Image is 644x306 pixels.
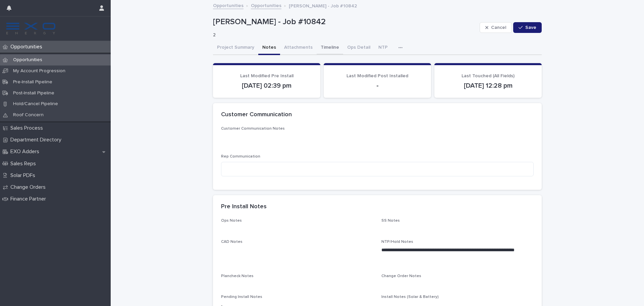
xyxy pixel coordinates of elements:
p: - [332,82,423,90]
button: NTP [374,41,392,55]
span: Last Modified Pre Install [240,74,293,78]
p: [DATE] 12:28 pm [442,82,534,90]
img: FKS5r6ZBThi8E5hshIGi [5,22,56,35]
h2: Customer Communication [221,111,292,119]
button: Notes [258,41,280,55]
span: Customer Communication Notes [221,127,285,131]
p: Change Orders [8,184,51,190]
button: Timeline [317,41,343,55]
span: Change Order Notes [381,274,421,278]
span: NTP/Hold Notes [381,240,413,244]
p: [DATE] 02:39 pm [221,82,312,90]
span: Ops Notes [221,219,242,223]
span: Save [525,25,536,30]
span: Last Touched (All Fields) [462,74,515,78]
p: [PERSON_NAME] - Job #10842 [213,17,477,27]
span: Install Notes (Solar & Battery) [381,295,439,299]
p: Pre-Install Pipeline [8,79,58,85]
p: Sales Process [8,125,48,131]
p: 2 [213,32,474,38]
p: Department Directory [8,137,67,143]
button: Ops Detail [343,41,374,55]
p: Hold/Cancel Pipeline [8,101,63,107]
a: Opportunities [213,1,244,9]
h2: Pre Install Notes [221,203,267,211]
p: Solar PDFs [8,172,41,179]
p: [PERSON_NAME] - Job #10842 [289,2,357,9]
p: My Account Progression [8,68,71,74]
span: Pending Install Notes [221,295,262,299]
p: Roof Concern [8,112,49,118]
p: Post-Install Pipeline [8,90,60,96]
p: Opportunities [8,44,48,50]
p: Opportunities [8,57,48,63]
span: Cancel [491,25,506,30]
button: Attachments [280,41,317,55]
p: Sales Reps [8,161,41,167]
button: Save [513,22,542,33]
p: Finance Partner [8,196,51,202]
span: SS Notes [381,219,400,223]
p: EXO Adders [8,148,45,155]
span: CAD Notes [221,240,243,244]
a: Opportunities [251,1,281,9]
span: Last Modified Post Installed [346,74,408,78]
button: Cancel [480,22,512,33]
span: Plancheck Notes [221,274,254,278]
span: Rep Communication [221,155,260,159]
button: Project Summary [213,41,258,55]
